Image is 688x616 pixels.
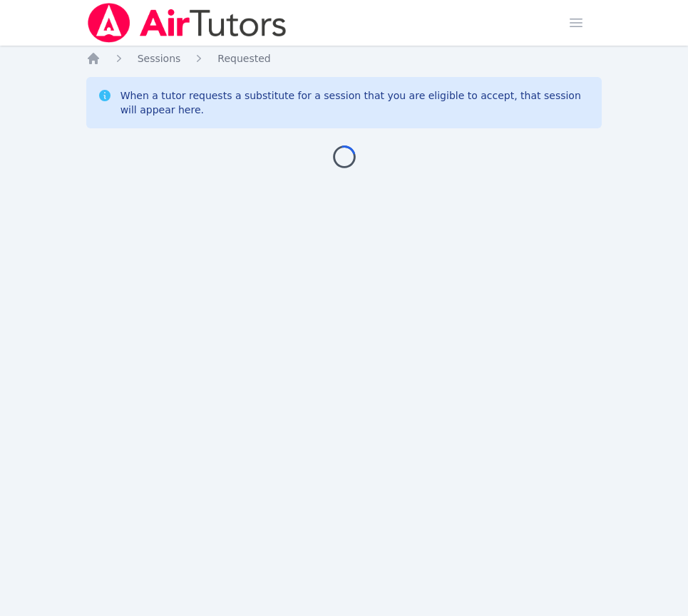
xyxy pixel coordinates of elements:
div: When a tutor requests a substitute for a session that you are eligible to accept, that session wi... [120,88,591,117]
a: Sessions [138,51,181,66]
span: Sessions [138,53,181,64]
img: Air Tutors [86,3,288,43]
nav: Breadcrumb [86,51,602,66]
span: Requested [217,53,270,64]
a: Requested [217,51,270,66]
